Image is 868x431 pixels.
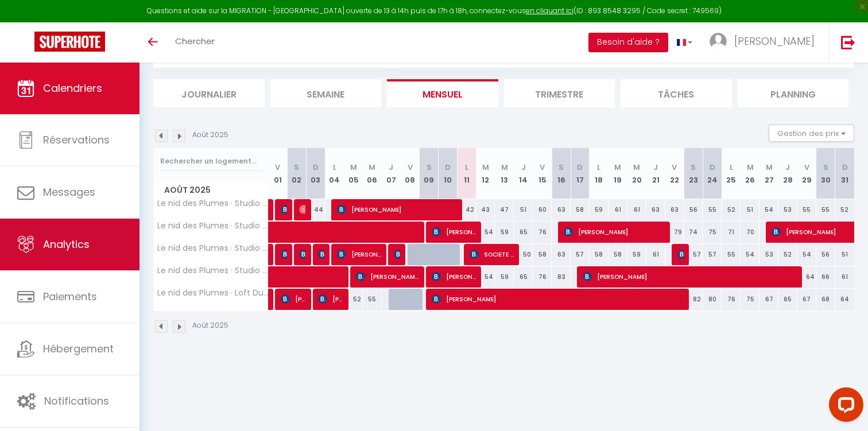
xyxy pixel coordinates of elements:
div: 42 [458,199,476,220]
th: 24 [703,148,722,199]
th: 26 [741,148,759,199]
li: Semaine [270,79,382,107]
span: [PERSON_NAME] [318,243,324,265]
th: 10 [439,148,458,199]
li: Mensuel [387,79,498,107]
th: 22 [665,148,684,199]
div: 63 [646,199,665,220]
div: 58 [571,199,590,220]
p: Août 2025 [192,130,228,141]
div: 58 [533,244,552,265]
span: [PERSON_NAME] [281,199,287,220]
div: 58 [590,244,609,265]
div: 54 [476,266,495,288]
abbr: S [294,162,299,173]
img: Super Booking [34,32,105,52]
abbr: L [730,162,733,173]
button: Gestion des prix [769,125,854,142]
iframe: LiveChat chat widget [820,383,868,431]
img: logout [841,35,855,49]
div: 54 [741,244,759,265]
abbr: L [465,162,468,173]
abbr: M [766,162,773,173]
span: Le nid des Plumes · Studio [GEOGRAPHIC_DATA][PERSON_NAME][GEOGRAPHIC_DATA] [156,222,270,230]
span: [PERSON_NAME] [281,288,306,310]
th: 20 [627,148,646,199]
span: [PERSON_NAME] [337,199,457,220]
div: 57 [684,244,703,265]
th: 30 [816,148,835,199]
abbr: V [672,162,677,173]
div: 61 [609,199,627,220]
abbr: D [445,162,451,173]
span: Analytics [43,237,90,251]
div: 43 [476,199,495,220]
div: 53 [759,244,778,265]
img: ... [710,33,727,50]
abbr: V [804,162,809,173]
a: ... [PERSON_NAME] [701,22,829,63]
span: [PERSON_NAME] [318,288,343,310]
th: 09 [420,148,439,199]
abbr: J [653,162,658,173]
abbr: V [275,162,280,173]
th: 13 [495,148,514,199]
th: 25 [722,148,741,199]
th: 14 [514,148,533,199]
div: 55 [816,199,835,220]
div: 55 [722,244,741,265]
abbr: S [691,162,696,173]
th: 18 [590,148,609,199]
th: 08 [401,148,420,199]
th: 07 [382,148,401,199]
div: 52 [344,289,363,310]
span: [PERSON_NAME] [356,266,419,288]
span: Le nid des Plumes · Studio [PERSON_NAME][GEOGRAPHIC_DATA] [156,244,270,253]
th: 21 [646,148,665,199]
div: 51 [835,244,854,265]
th: 19 [609,148,627,199]
div: 55 [363,289,382,310]
th: 15 [533,148,552,199]
span: SOCIETE JPD PLUS [470,243,514,265]
div: 68 [816,289,835,310]
abbr: D [313,162,319,173]
div: 52 [835,199,854,220]
span: Paiements [43,289,97,304]
div: 51 [741,199,759,220]
span: Août 2025 [154,182,268,199]
div: 64 [797,266,816,288]
span: [PERSON_NAME] [583,266,797,288]
li: Tâches [621,79,732,107]
th: 12 [476,148,495,199]
abbr: J [389,162,393,173]
th: 28 [778,148,797,199]
span: [PERSON_NAME] [734,34,815,48]
div: 76 [533,266,552,288]
a: Chercher [166,22,223,63]
span: Le nid des Plumes · Studio [PERSON_NAME][GEOGRAPHIC_DATA] [156,199,270,208]
div: 67 [797,289,816,310]
div: 44 [306,199,325,220]
div: 76 [533,222,552,243]
div: 50 [514,244,533,265]
th: 01 [269,148,288,199]
div: 63 [665,199,684,220]
span: Le nid des Plumes · Loft Du Châtelet · Châteauroux [156,289,270,297]
abbr: J [521,162,526,173]
div: 52 [778,244,797,265]
abbr: S [559,162,564,173]
abbr: V [408,162,413,173]
th: 31 [835,148,854,199]
th: 17 [571,148,590,199]
div: 57 [703,244,722,265]
span: [PERSON_NAME] [432,221,476,243]
a: en cliquant ici [526,6,573,15]
th: 04 [325,148,344,199]
div: 54 [759,199,778,220]
th: 06 [363,148,382,199]
div: 83 [552,266,571,288]
div: 63 [552,199,571,220]
abbr: M [633,162,640,173]
abbr: D [842,162,848,173]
